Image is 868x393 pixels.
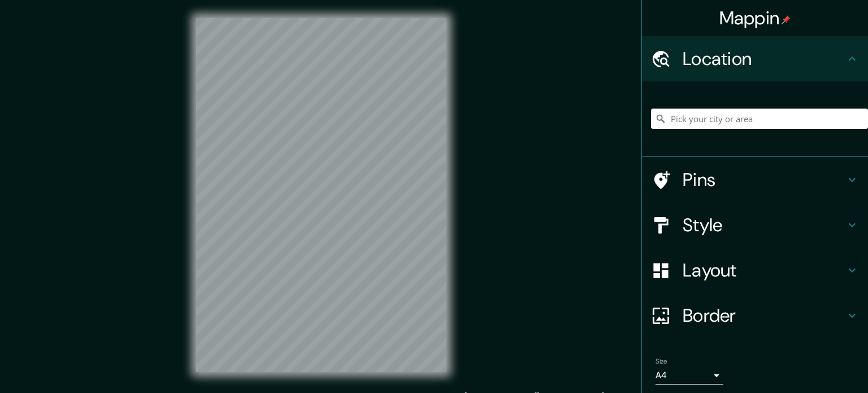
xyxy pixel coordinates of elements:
[683,304,845,327] h4: Border
[683,259,845,282] h4: Layout
[782,15,791,24] img: pin-icon.png
[656,357,667,366] label: Size
[642,202,868,248] div: Style
[642,293,868,338] div: Border
[683,47,845,70] h4: Location
[683,214,845,236] h4: Style
[651,109,868,129] input: Pick your city or area
[719,7,791,29] h4: Mappin
[642,157,868,202] div: Pins
[642,36,868,81] div: Location
[656,366,723,385] div: A4
[642,248,868,293] div: Layout
[683,169,845,191] h4: Pins
[196,18,446,372] canvas: Map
